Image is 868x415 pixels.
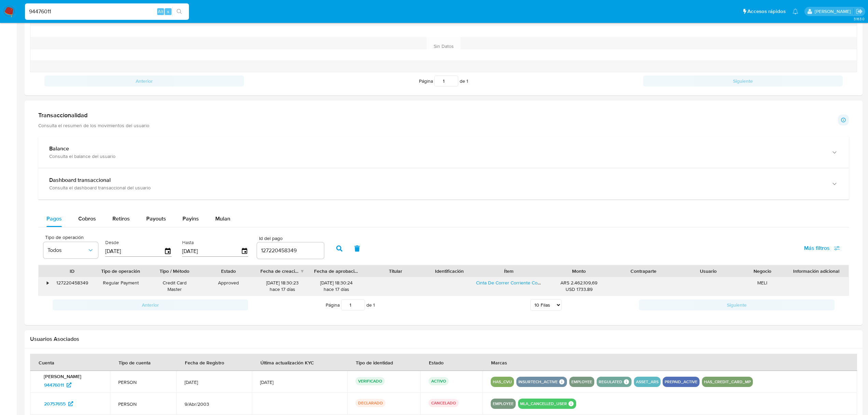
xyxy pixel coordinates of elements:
span: s [167,8,169,15]
span: 1 [466,78,468,84]
button: Siguiente [643,76,843,86]
button: Anterior [44,76,244,86]
a: Notificaciones [792,9,798,14]
span: Accesos rápidos [747,8,786,15]
p: ludmila.lanatti@mercadolibre.com [815,8,853,15]
h2: Usuarios Asociados [30,336,857,343]
span: Alt [158,8,163,15]
input: Buscar usuario o caso... [25,7,189,16]
button: search-icon [172,7,186,16]
a: Salir [856,8,863,15]
span: Página de [419,76,468,86]
span: 3.163.0 [854,16,865,22]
